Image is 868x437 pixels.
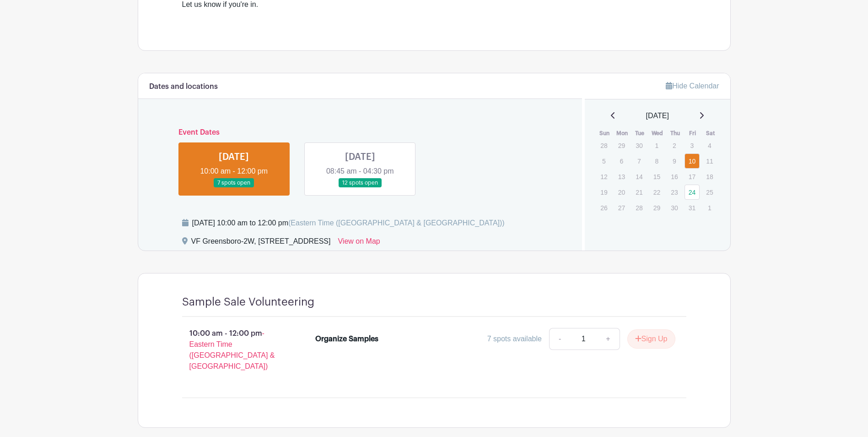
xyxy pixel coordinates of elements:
div: Organize Samples [315,333,378,344]
p: 10:00 am - 12:00 pm [167,324,301,376]
span: [DATE] [646,110,669,121]
p: 28 [631,201,647,215]
p: 8 [649,154,664,168]
a: 10 [685,153,700,169]
p: 27 [614,201,629,215]
th: Sun [596,129,614,138]
p: 17 [685,169,700,184]
h4: Sample Sale Volunteering [182,295,314,309]
a: 24 [685,185,700,200]
div: [DATE] 10:00 am to 12:00 pm [192,218,505,229]
p: 3 [685,138,700,153]
p: 1 [702,201,717,215]
p: 16 [667,169,682,184]
th: Mon [614,129,631,138]
p: 13 [614,169,629,184]
div: 7 spots available [487,333,542,344]
p: 30 [667,201,682,215]
p: 4 [702,138,717,153]
p: 31 [685,201,700,215]
th: Fri [684,129,702,138]
p: 19 [596,185,611,199]
p: 29 [614,138,629,153]
a: - [549,328,570,350]
div: VF Greensboro-2W, [STREET_ADDRESS] [191,236,331,251]
p: 6 [614,154,629,168]
p: 1 [649,138,664,153]
th: Thu [666,129,684,138]
a: Hide Calendar [666,82,719,90]
p: 5 [596,154,611,168]
th: Wed [649,129,667,138]
p: 9 [667,154,682,168]
p: 28 [596,138,611,153]
p: 2 [667,138,682,153]
span: (Eastern Time ([GEOGRAPHIC_DATA] & [GEOGRAPHIC_DATA])) [288,219,505,227]
a: + [597,328,620,350]
p: 7 [631,154,647,168]
p: 29 [649,201,664,215]
span: - Eastern Time ([GEOGRAPHIC_DATA] & [GEOGRAPHIC_DATA]) [189,329,275,370]
p: 14 [631,169,647,184]
button: Sign Up [627,329,675,349]
p: 25 [702,185,717,199]
p: 18 [702,169,717,184]
p: 22 [649,185,664,199]
h6: Dates and locations [149,82,218,91]
p: 11 [702,154,717,168]
th: Tue [631,129,649,138]
p: 23 [667,185,682,199]
p: 12 [596,169,611,184]
p: 15 [649,169,664,184]
p: 30 [631,138,647,153]
p: 21 [631,185,647,199]
a: View on Map [338,236,380,251]
p: 20 [614,185,629,199]
th: Sat [701,129,719,138]
h6: Event Dates [171,128,550,137]
p: 26 [596,201,611,215]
